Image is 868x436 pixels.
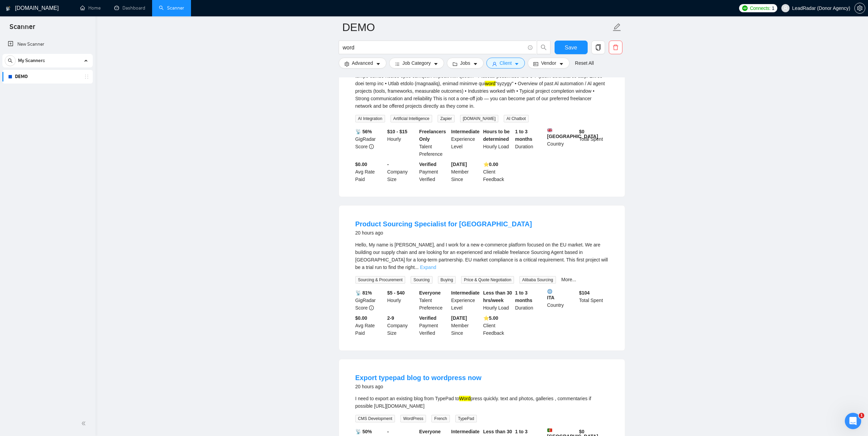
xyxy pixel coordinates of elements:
div: Company Size [386,314,418,337]
span: info-circle [369,305,374,310]
div: 20 hours ago [355,229,532,237]
span: AI Integration [355,115,385,122]
span: Price & Quote Negotiation [461,276,514,284]
span: Artificial Intelligence [391,115,432,122]
button: idcardVendorcaret-down [528,58,569,69]
mark: Word [459,396,470,401]
span: copy [592,44,605,50]
b: Less than 30 hrs/week [483,290,512,303]
span: Client [500,59,512,67]
b: - [387,429,389,434]
span: search [5,58,15,63]
b: Freelancers Only [419,129,446,142]
div: GigRadar Score [354,289,386,312]
span: Scanner [4,22,41,36]
b: $ 0 [579,429,585,434]
b: 📡 50% [355,429,372,434]
div: Member Since [450,161,482,183]
a: New Scanner [8,37,87,51]
span: WordPress [400,415,426,422]
span: info-circle [369,144,374,149]
span: Connects: [750,4,770,12]
a: setting [854,5,865,11]
div: Payment Verified [418,314,450,337]
a: Product Sourcing Specialist for [GEOGRAPHIC_DATA] [355,220,532,228]
b: Everyone [419,290,441,296]
span: bars [395,61,400,66]
div: Duration [514,128,546,158]
b: 2-9 [387,315,394,321]
iframe: Intercom live chat [845,413,861,429]
b: [DATE] [451,315,467,321]
div: 20 hours ago [355,382,482,391]
button: barsJob Categorycaret-down [389,58,444,69]
span: Save [565,43,577,52]
div: Client Feedback [482,161,514,183]
div: Avg Rate Paid [354,314,386,337]
div: Company Size [386,161,418,183]
b: $ 104 [579,290,590,296]
span: folder [453,61,457,66]
img: 🌐 [547,289,552,294]
span: Sourcing [411,276,432,284]
span: Advanced [352,59,373,67]
div: Hourly [386,128,418,158]
b: 📡 56% [355,129,372,134]
span: idcard [533,61,538,66]
span: caret-down [559,61,564,66]
div: Experience Level [450,128,482,158]
button: copy [591,41,605,54]
div: Experience Level [450,289,482,312]
a: Export typepad blog to wordpress now [355,374,482,381]
span: Jobs [460,59,470,67]
button: setting [854,3,865,14]
button: delete [609,41,622,54]
div: Duration [514,289,546,312]
img: logo [6,3,11,14]
div: Member Since [450,314,482,337]
b: $5 - $40 [387,290,404,296]
div: Avg Rate Paid [354,161,386,183]
b: Hours to be determined [483,129,510,142]
div: Hello, My name is [PERSON_NAME], and I work for a new e-commerce platform focused on the EU marke... [355,241,608,271]
a: dashboardDashboard [114,5,145,11]
input: Scanner name... [342,19,611,36]
b: Verified [419,162,437,167]
div: Total Spent [578,128,610,158]
span: setting [855,5,865,11]
div: Country [546,289,578,312]
li: My Scanners [2,54,93,84]
b: Intermediate [451,290,480,296]
mark: word [485,81,495,86]
a: Reset All [575,59,594,67]
span: 1 [859,413,864,418]
a: homeHome [80,5,101,11]
div: Client Feedback [482,314,514,337]
span: holder [84,74,89,79]
span: double-left [81,420,88,427]
span: edit [613,23,621,32]
div: Payment Verified [418,161,450,183]
span: My Scanners [18,54,45,67]
button: search [5,55,16,66]
button: settingAdvancedcaret-down [339,58,386,69]
span: user [783,6,788,11]
span: caret-down [433,61,438,66]
b: $10 - $15 [387,129,407,134]
b: Verified [419,315,437,321]
li: New Scanner [2,37,93,51]
span: Zapier [438,115,455,122]
span: info-circle [528,45,532,50]
div: Hourly [386,289,418,312]
b: - [387,162,389,167]
span: Job Category [402,59,431,67]
input: Search Freelance Jobs... [343,43,525,52]
span: setting [344,61,349,66]
b: Intermediate [451,129,480,134]
span: French [431,415,450,422]
span: search [537,44,550,50]
b: [DATE] [451,162,467,167]
span: Vendor [541,59,556,67]
b: $0.00 [355,315,367,321]
span: TypePad [455,415,477,422]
